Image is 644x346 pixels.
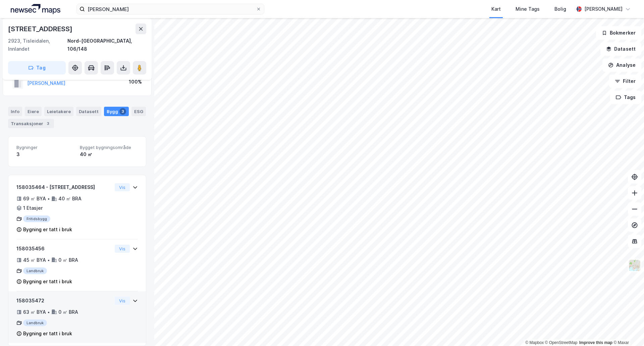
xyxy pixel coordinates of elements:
button: Vis [115,297,130,305]
span: Bygninger [16,145,74,150]
div: Leietakere [44,107,73,116]
div: [PERSON_NAME] [584,5,623,13]
button: Filter [609,75,641,88]
div: Nord-[GEOGRAPHIC_DATA], 106/148 [67,37,146,53]
div: 3 [45,120,51,127]
div: Bygning er tatt i bruk [23,226,72,234]
div: 0 ㎡ BRA [58,256,78,264]
a: Improve this map [579,340,612,345]
button: Datasett [600,42,641,56]
div: 158035456 [16,245,112,253]
div: 3 [119,108,126,115]
div: Bygning er tatt i bruk [23,278,72,286]
div: 69 ㎡ BYA [23,195,46,203]
button: Analyse [602,58,641,72]
div: Kontrollprogram for chat [610,314,644,346]
div: Datasett [76,107,101,116]
div: Info [8,107,22,116]
div: 158035472 [16,297,112,305]
div: ESG [131,107,146,116]
div: Transaksjoner [8,119,54,128]
div: Mine Tags [516,5,540,13]
iframe: Chat Widget [610,314,644,346]
div: Eiere [25,107,42,116]
div: Kart [491,5,501,13]
button: Tags [610,91,641,104]
button: Vis [115,245,130,253]
div: 40 ㎡ [80,150,138,158]
div: 2923, Tisleidalen, Innlandet [8,37,67,53]
div: 3 [16,150,74,158]
div: 0 ㎡ BRA [58,308,78,316]
div: 63 ㎡ BYA [23,308,46,316]
span: Bygget bygningsområde [80,145,138,150]
div: 45 ㎡ BYA [23,256,46,264]
div: Bygg [104,107,129,116]
div: • [47,196,50,201]
a: OpenStreetMap [545,340,578,345]
div: Bygning er tatt i bruk [23,330,72,338]
div: Bolig [554,5,566,13]
button: Bokmerker [596,26,641,40]
button: Tag [8,61,66,75]
div: • [47,309,50,315]
a: Mapbox [525,340,544,345]
button: Vis [115,183,130,191]
div: [STREET_ADDRESS] [8,23,74,34]
div: • [47,257,50,263]
div: 100% [129,78,142,86]
input: Søk på adresse, matrikkel, gårdeiere, leietakere eller personer [85,4,256,14]
img: logo.a4113a55bc3d86da70a041830d287a7e.svg [11,4,60,14]
div: 158035464 - [STREET_ADDRESS] [16,183,112,191]
img: Z [628,259,641,272]
div: 1 Etasjer [23,204,43,212]
div: 40 ㎡ BRA [58,195,82,203]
